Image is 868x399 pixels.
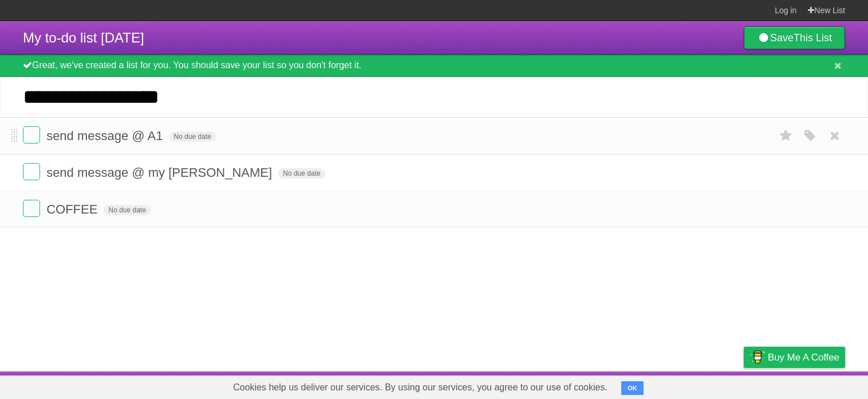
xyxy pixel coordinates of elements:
[23,126,40,144] label: Done
[794,32,832,44] b: This List
[46,129,165,143] span: send message @ A1
[591,374,616,396] a: About
[773,374,845,396] a: Suggest a feature
[104,205,150,215] span: No due date
[744,347,845,368] a: Buy me a coffee
[744,26,845,49] a: SaveThis List
[23,30,144,45] span: My to-do list [DATE]
[775,126,797,145] label: Star task
[729,374,759,396] a: Privacy
[222,376,619,399] span: Cookies help us deliver our services. By using our services, you agree to our use of cookies.
[749,347,765,367] img: Buy me a coffee
[768,347,839,367] span: Buy me a coffee
[690,374,715,396] a: Terms
[46,165,275,180] span: send message @ my [PERSON_NAME]
[23,163,40,180] label: Done
[278,168,325,179] span: No due date
[23,200,40,217] label: Done
[169,131,216,142] span: No due date
[621,381,644,395] button: OK
[46,202,100,216] span: COFFEE
[629,374,676,396] a: Developers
